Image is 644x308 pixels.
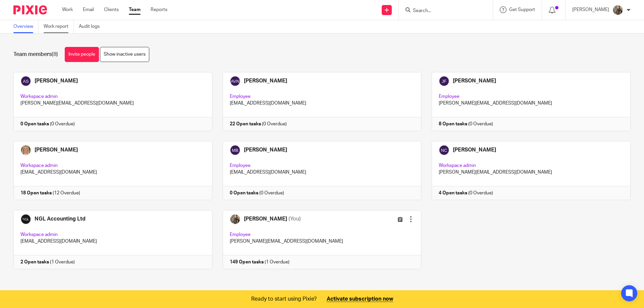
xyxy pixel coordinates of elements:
a: Show inactive users [100,47,149,62]
input: Search [412,8,473,14]
a: Clients [104,6,119,13]
a: Team [129,6,141,13]
a: Work [62,6,73,13]
span: (8) [52,52,58,57]
h1: Team members [13,51,58,58]
img: IMG_5023.jpeg [612,5,623,15]
a: Invite people [65,47,99,62]
a: Email [83,6,94,13]
img: Pixie [13,5,47,14]
a: Audit logs [79,20,105,33]
a: Reports [151,6,167,13]
a: Work report [44,20,74,33]
p: [PERSON_NAME] [572,6,609,13]
a: Overview [13,20,39,33]
span: Get Support [509,7,535,12]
